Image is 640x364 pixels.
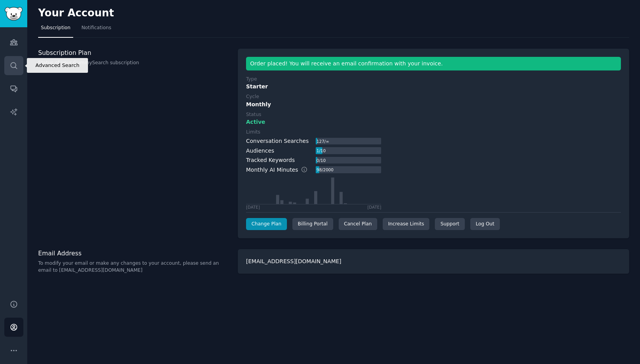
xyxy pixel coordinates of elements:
[383,218,430,230] a: Increase Limits
[292,218,333,230] div: Billing Portal
[246,147,274,155] div: Audiences
[246,118,265,126] span: Active
[38,22,73,38] a: Subscription
[246,100,621,109] div: Monthly
[246,218,287,230] a: Change Plan
[246,57,621,70] div: Order placed! You will receive an email confirmation with your invoice.
[5,7,23,21] img: GummySearch logo
[238,249,629,274] div: [EMAIL_ADDRESS][DOMAIN_NAME]
[246,93,259,100] div: Cycle
[246,129,260,136] div: Limits
[38,60,230,67] p: Status of your GummySearch subscription
[470,218,500,230] div: Log Out
[246,137,309,145] div: Conversation Searches
[246,156,295,164] div: Tracked Keywords
[316,166,334,173] div: 98 / 2000
[246,83,621,91] div: Starter
[38,260,230,274] p: To modify your email or make any changes to your account, please send an email to [EMAIL_ADDRESS]...
[41,25,70,32] span: Subscription
[38,49,230,57] h3: Subscription Plan
[246,166,316,174] div: Monthly AI Minutes
[81,25,111,32] span: Notifications
[435,218,464,230] a: Support
[246,76,257,83] div: Type
[38,7,114,19] h2: Your Account
[367,204,382,210] div: [DATE]
[316,157,326,164] div: 0 / 10
[246,111,261,118] div: Status
[339,218,377,230] div: Cancel Plan
[246,204,260,210] div: [DATE]
[38,249,230,257] h3: Email Address
[316,138,330,145] div: 127 / ∞
[316,147,326,154] div: 1 / 10
[79,22,114,38] a: Notifications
